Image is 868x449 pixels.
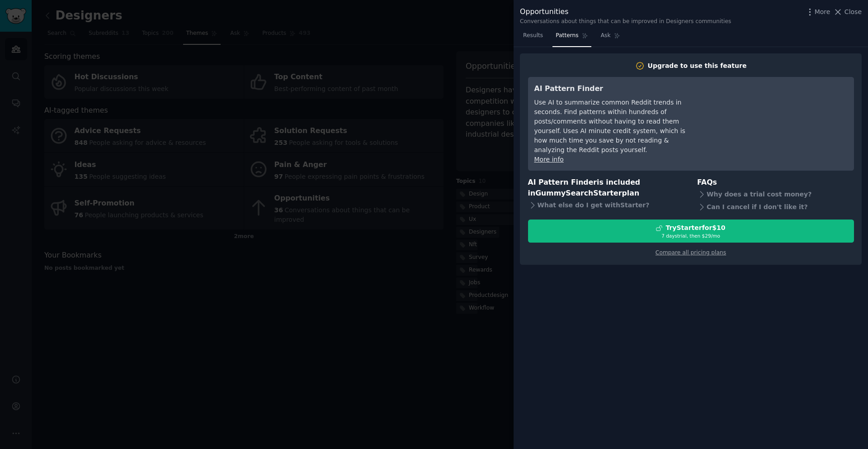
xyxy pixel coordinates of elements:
[833,7,862,17] button: Close
[534,98,699,155] div: Use AI to summarize common Reddit trends in seconds. Find patterns within hundreds of posts/comme...
[805,7,830,17] button: More
[528,199,685,212] div: What else do I get with Starter ?
[815,7,830,17] span: More
[697,201,854,213] div: Can I cancel if I don't like it?
[528,177,685,199] h3: AI Pattern Finder is included in plan
[556,32,578,40] span: Patterns
[520,6,731,18] div: Opportunities
[648,61,747,71] div: Upgrade to use this feature
[665,223,725,233] div: Try Starter for $10
[534,83,699,95] h3: AI Pattern Finder
[697,188,854,201] div: Why does a trial cost money?
[520,18,731,26] div: Conversations about things that can be improved in Designers communities
[601,32,611,40] span: Ask
[712,83,848,151] iframe: YouTube video player
[552,29,591,47] a: Patterns
[528,220,854,243] button: TryStarterfor$107 daystrial, then $29/mo
[520,29,546,47] a: Results
[535,189,622,197] span: GummySearch Starter
[598,29,623,47] a: Ask
[528,233,854,239] div: 7 days trial, then $ 29 /mo
[844,7,862,17] span: Close
[656,249,726,256] a: Compare all pricing plans
[534,156,564,163] a: More info
[697,177,854,188] h3: FAQs
[523,32,543,40] span: Results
